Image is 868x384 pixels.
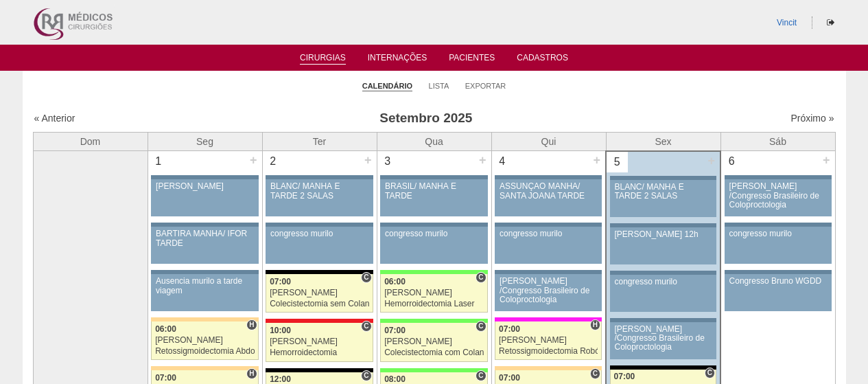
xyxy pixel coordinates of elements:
div: + [705,152,717,170]
a: ASSUNÇÃO MANHÃ/ SANTA JOANA TARDE [495,179,602,216]
span: 07:00 [499,373,520,383]
a: Congresso Bruno WGDD [725,274,832,311]
div: [PERSON_NAME] [270,289,369,297]
div: Colecistectomia com Colangiografia VL [384,348,484,357]
span: Consultório [361,370,371,381]
span: Hospital [590,319,600,330]
th: Qua [377,132,491,151]
span: Consultório [361,321,371,332]
a: H 06:00 [PERSON_NAME] Retossigmoidectomia Abdominal VL [151,321,258,360]
a: Calendário [362,81,412,91]
div: Key: Aviso [151,175,258,179]
span: 07:00 [614,372,635,381]
div: Key: Aviso [725,270,832,274]
a: Cadastros [517,53,568,67]
span: 10:00 [270,326,291,335]
div: Congresso Bruno WGDD [729,277,827,286]
th: Qui [491,132,606,151]
div: Retossigmoidectomia Robótica [499,347,598,356]
a: [PERSON_NAME] [151,179,258,216]
span: Consultório [476,321,486,332]
div: [PERSON_NAME] /Congresso Brasileiro de Coloproctologia [729,182,827,210]
div: Colecistectomia sem Colangiografia VL [270,300,369,308]
span: 07:00 [155,373,176,383]
span: 07:00 [384,326,406,335]
div: 6 [721,151,742,172]
span: Hospital [246,368,257,379]
div: [PERSON_NAME] 12h [615,230,712,239]
a: Internações [368,53,427,67]
div: Key: Blanc [266,368,373,372]
a: C 07:00 [PERSON_NAME] Colecistectomia com Colangiografia VL [380,323,487,361]
th: Ter [262,132,377,151]
a: Ausencia murilo a tarde viagem [151,274,258,311]
a: Lista [429,81,449,91]
div: BARTIRA MANHÃ/ IFOR TARDE [156,229,254,247]
div: Key: Aviso [266,175,373,179]
div: congresso murilo [270,229,368,238]
div: congresso murilo [385,229,483,238]
div: [PERSON_NAME] /Congresso Brasileiro de Coloproctologia [500,277,597,304]
div: Key: Aviso [151,270,258,274]
div: Retossigmoidectomia Abdominal VL [155,347,255,356]
div: Key: Bartira [151,366,258,370]
span: Hospital [246,319,257,330]
div: + [821,151,832,169]
a: H 07:00 [PERSON_NAME] Retossigmoidectomia Robótica [495,321,602,360]
div: [PERSON_NAME] [499,336,598,345]
span: 08:00 [384,374,406,384]
div: Key: Blanc [266,270,373,274]
i: Sair [827,19,834,27]
a: [PERSON_NAME] /Congresso Brasileiro de Coloproctologia [610,322,716,359]
a: congresso murilo [266,227,373,264]
span: 06:00 [155,324,176,334]
div: Key: Blanc [610,365,716,370]
a: C 06:00 [PERSON_NAME] Hemorroidectomia Laser [380,274,487,313]
span: Consultório [476,370,486,381]
th: Seg [148,132,262,151]
div: Key: Aviso [495,223,602,227]
div: + [248,151,259,169]
a: C 10:00 [PERSON_NAME] Hemorroidectomia [266,323,373,361]
div: BRASIL/ MANHÃ E TARDE [385,182,483,200]
a: [PERSON_NAME] /Congresso Brasileiro de Coloproctologia [725,179,832,216]
div: Key: Aviso [495,175,602,179]
a: Cirurgias [300,53,346,65]
div: Key: Aviso [725,175,832,179]
div: congresso murilo [500,229,597,238]
div: Key: Bartira [151,317,258,321]
div: Key: Brasil [380,319,487,323]
div: 2 [263,151,284,172]
a: [PERSON_NAME] /Congresso Brasileiro de Coloproctologia [495,274,602,311]
span: 07:00 [499,324,520,334]
div: Key: Aviso [610,223,716,227]
span: Consultório [361,272,371,283]
div: [PERSON_NAME] [156,182,254,191]
a: « Anterior [34,113,75,124]
span: 12:00 [270,374,291,384]
div: Key: Aviso [495,270,602,274]
div: Key: Aviso [151,223,258,227]
th: Dom [33,132,148,151]
div: congresso murilo [729,229,827,238]
a: Exportar [465,81,506,91]
a: BARTIRA MANHÃ/ IFOR TARDE [151,227,258,264]
div: 5 [607,152,628,172]
a: Pacientes [449,53,495,67]
div: Key: Pro Matre [495,317,602,321]
a: congresso murilo [495,227,602,264]
div: + [477,151,489,169]
div: + [362,151,374,169]
a: Próximo » [790,113,834,124]
div: [PERSON_NAME] [270,337,369,346]
span: Consultório [590,368,600,379]
a: BLANC/ MANHÃ E TARDE 2 SALAS [610,180,716,217]
div: Key: Brasil [380,368,487,372]
a: C 07:00 [PERSON_NAME] Colecistectomia sem Colangiografia VL [266,274,373,313]
h3: Setembro 2025 [226,109,626,128]
a: Vincit [777,18,797,27]
div: Key: Brasil [380,270,487,274]
div: ASSUNÇÃO MANHÃ/ SANTA JOANA TARDE [500,182,597,200]
div: Key: Aviso [610,271,716,275]
div: Hemorroidectomia [270,348,369,357]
